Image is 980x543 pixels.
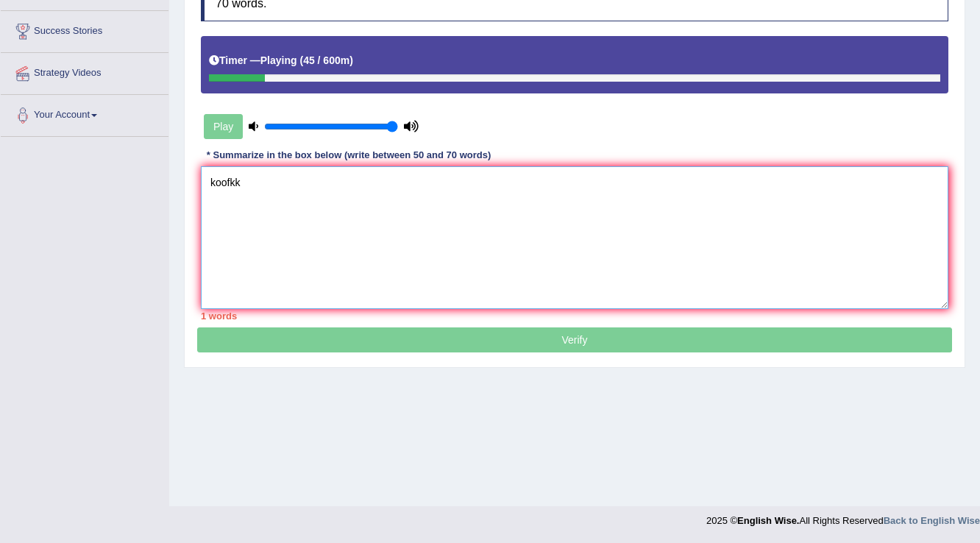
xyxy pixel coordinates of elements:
[299,54,303,66] b: (
[349,54,353,66] b: )
[201,149,497,163] div: * Summarize in the box below (write between 50 and 70 words)
[1,95,168,132] a: Your Account
[737,515,799,526] strong: English Wise.
[706,506,980,528] div: 2025 © All Rights Reserved
[884,515,980,526] a: Back to English Wise
[201,309,948,323] div: 1 words
[209,55,353,66] h5: Timer —
[1,11,168,48] a: Success Stories
[303,54,349,66] b: 45 / 600m
[1,53,168,90] a: Strategy Videos
[260,54,297,66] b: Playing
